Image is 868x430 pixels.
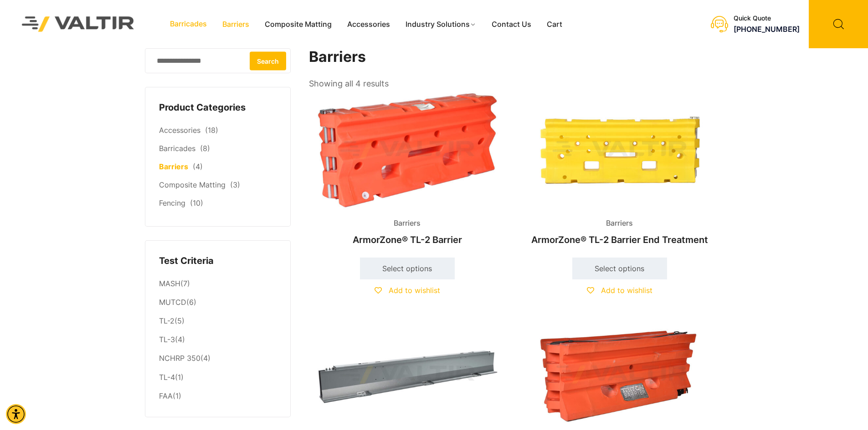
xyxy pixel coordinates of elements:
li: (4) [159,331,277,349]
h2: ArmorZone® TL-2 Barrier [309,230,506,250]
a: Contact Us [484,17,539,31]
li: (1) [159,368,277,387]
a: TL-3 [159,335,175,344]
a: Add to wishlist [587,286,652,295]
h4: Test Criteria [159,254,277,268]
a: Barricades [159,144,195,153]
a: BarriersArmorZone® TL-2 Barrier [309,91,506,250]
a: Select options for “ArmorZone® TL-2 Barrier” [360,258,455,279]
a: Composite Matting [257,17,339,31]
a: Accessories [159,126,200,135]
a: BarriersArmorZone® TL-2 Barrier End Treatment [521,91,718,250]
a: MUTCD [159,298,186,307]
span: (3) [230,180,240,189]
span: Barriers [387,217,427,230]
a: Add to wishlist [375,286,440,295]
a: Industry Solutions [398,17,484,31]
a: FAA [159,391,173,400]
h2: ArmorZone® TL-2 Barrier End Treatment [521,230,718,250]
h4: Product Categories [159,101,277,115]
a: TL-2 [159,316,175,325]
div: Accessibility Menu [6,404,26,424]
li: (4) [159,349,277,368]
a: call (888) 496-3625 [734,25,800,34]
a: Fencing [159,198,185,207]
img: Barriers [521,91,718,209]
a: NCHRP 350 [159,354,200,363]
a: Accessories [339,17,398,31]
span: Add to wishlist [389,286,440,295]
span: (8) [200,144,210,153]
a: TL-4 [159,373,175,382]
a: Cart [539,17,570,31]
p: Showing all 4 results [309,76,389,91]
div: Quick Quote [734,15,800,22]
li: (1) [159,387,277,403]
span: (4) [193,162,203,171]
a: Barriers [215,17,257,31]
li: (7) [159,274,277,293]
a: Barricades [162,17,215,31]
a: Composite Matting [159,180,226,189]
span: (18) [205,126,218,135]
span: Add to wishlist [601,286,652,295]
span: Barriers [599,217,640,230]
a: MASH [159,279,180,288]
input: Search for: [145,48,291,73]
button: Search [250,51,286,70]
li: (5) [159,312,277,331]
img: Valtir Rentals [10,5,146,43]
h1: Barriers [309,48,719,66]
li: (6) [159,293,277,312]
a: Select options for “ArmorZone® TL-2 Barrier End Treatment” [572,258,667,279]
img: Barriers [309,91,506,209]
a: Barriers [159,162,188,171]
span: (10) [190,198,203,207]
